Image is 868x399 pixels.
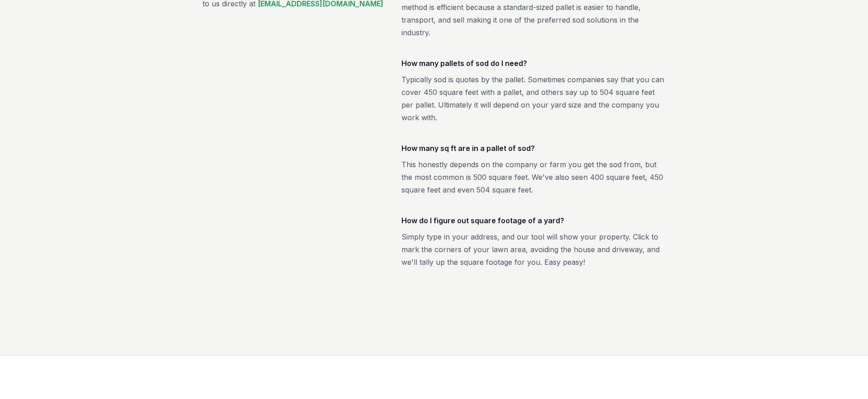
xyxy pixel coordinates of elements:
[401,57,665,70] h3: How many pallets of sod do I need?
[401,73,665,124] p: Typically sod is quotes by the pallet. Sometimes companies say that you can cover 450 square feet...
[401,158,665,196] p: This honestly depends on the company or farm you get the sod from, but the most common is 500 squ...
[401,142,665,155] h3: How many sq ft are in a pallet of sod?
[401,214,665,227] h3: How do I figure out square footage of a yard?
[401,230,665,268] p: Simply type in your address, and our tool will show your property. Click to mark the corners of y...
